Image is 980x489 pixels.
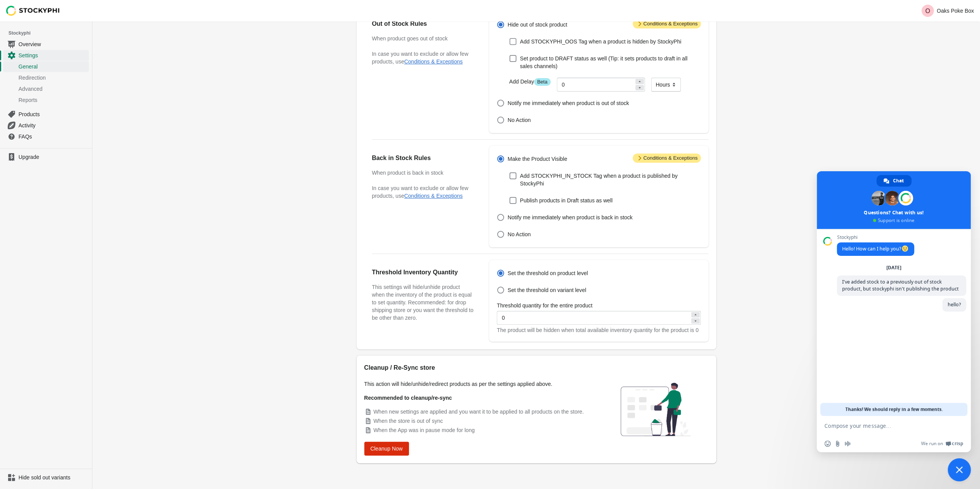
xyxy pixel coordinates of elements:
[508,269,588,277] span: Set the threshold on product level
[508,116,531,124] span: No Action
[3,38,89,50] a: Overview
[18,122,87,129] span: Activity
[18,63,87,70] span: General
[508,286,586,294] span: Set the threshold on variant level
[374,427,475,433] span: When the App was in pause mode for long
[372,19,474,28] h2: Out of Stock Rules
[3,472,89,483] a: Hide sold out variants
[3,83,89,94] a: Advanced
[372,50,474,65] p: In case you want to exclude or allow few products, use
[534,78,551,86] span: Beta
[3,152,89,162] a: Upgrade
[508,21,567,28] span: Hide out of stock product
[508,155,567,163] span: Make the Product Visible
[372,268,474,277] h2: Threshold Inventory Quantity
[18,74,87,82] span: Redirection
[921,441,943,447] span: We run on
[18,96,87,104] span: Reports
[497,302,592,309] label: Threshold quantity for the entire product
[837,235,914,240] span: Stockyphi
[844,441,851,447] span: Audio message
[18,153,87,161] span: Upgrade
[508,230,531,238] span: No Action
[364,363,595,372] h2: Cleanup / Re-Sync store
[845,403,943,416] span: Thanks! We should reply in a few moments.
[6,6,60,16] img: Stockyphi
[633,154,701,163] span: Conditions & Exceptions
[404,193,463,199] button: Conditions & Exceptions
[374,418,443,424] span: When the store is out of sync
[842,245,909,252] span: Hello! How can I help you?
[18,474,87,481] span: Hide sold out variants
[18,52,87,59] span: Settings
[509,78,550,86] label: Add Delay
[364,395,452,401] strong: Recommended to cleanup/re-sync
[842,279,959,292] span: I've added stock to a previously out of stock product, but stockyphi isn't publishing the product
[18,133,87,140] span: FAQs
[824,416,948,435] textarea: Compose your message...
[364,380,595,388] p: This action will hide/unhide/redirect products as per the settings applied above.
[834,441,841,447] span: Send a file
[3,108,89,120] a: Products
[372,35,474,42] h3: When product goes out of stock
[520,55,700,70] span: Set product to DRAFT status as well (Tip: it sets products to draft in all sales channels)
[372,283,474,322] h3: This settings will hide/unhide product when the inventory of the product is equal to set quantity...
[497,326,700,334] div: The product will be hidden when total available inventory quantity for the product is 0
[893,175,904,187] span: Chat
[364,442,409,456] button: Cleanup Now
[921,5,934,17] span: Avatar with initials O
[633,19,701,28] span: Conditions & Exceptions
[886,265,901,270] div: [DATE]
[374,409,584,415] span: When new settings are applied and you want it to be applied to all products on the store.
[8,29,92,37] span: Stockyphi
[18,85,87,93] span: Advanced
[520,38,681,45] span: Add STOCKYPHI_OOS Tag when a product is hidden by StockyPhi
[952,441,963,447] span: Crisp
[3,61,89,72] a: General
[948,458,971,481] a: Close chat
[824,441,831,447] span: Insert an emoji
[925,8,930,14] text: O
[372,154,474,163] h2: Back in Stock Rules
[372,169,474,177] h3: When product is back in stock
[876,175,911,187] a: Chat
[3,120,89,131] a: Activity
[372,184,474,200] p: In case you want to exclude or allow few products, use
[508,99,629,107] span: Notify me immediately when product is out of stock
[18,40,87,48] span: Overview
[921,441,963,447] a: We run onCrisp
[18,110,87,118] span: Products
[937,8,974,14] p: Oaks Poke Box
[508,214,632,221] span: Notify me immediately when product is back in stock
[520,172,700,187] span: Add STOCKYPHI_IN_STOCK Tag when a product is published by StockyPhi
[3,72,89,83] a: Redirection
[370,446,403,452] span: Cleanup Now
[3,131,89,142] a: FAQs
[918,3,977,18] button: Avatar with initials OOaks Poke Box
[3,50,89,61] a: Settings
[404,58,463,65] button: Conditions & Exceptions
[520,197,612,204] span: Publish products in Draft status as well
[3,94,89,105] a: Reports
[948,301,961,308] span: hello?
